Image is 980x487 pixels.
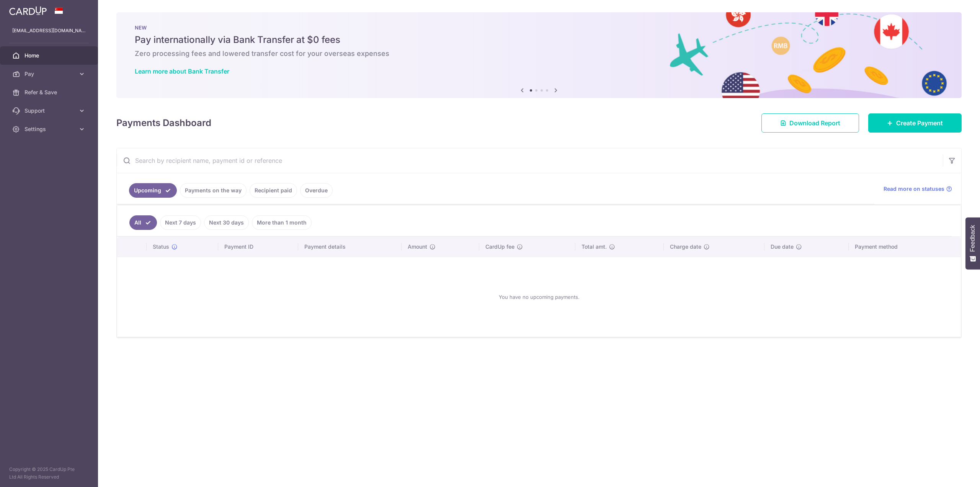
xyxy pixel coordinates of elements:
[153,243,169,251] span: Status
[408,243,427,251] span: Amount
[129,183,177,198] a: Upcoming
[771,243,794,251] span: Due date
[135,49,943,58] h6: Zero processing fees and lowered transfer cost for your overseas expenses
[160,215,201,230] a: Next 7 days
[789,118,840,128] span: Download Report
[298,237,402,257] th: Payment details
[135,34,943,46] h5: Pay internationally via Bank Transfer at $0 fees
[180,183,247,198] a: Payments on the way
[884,185,952,193] a: Read more on statuses
[12,27,86,34] p: [EMAIL_ADDRESS][DOMAIN_NAME]
[252,215,312,230] a: More than 1 month
[931,464,972,483] iframe: Opens a widget where you can find more information
[24,107,75,115] span: Support
[135,25,943,31] p: NEW
[9,6,47,15] img: CardUp
[116,116,211,130] h4: Payments Dashboard
[129,215,157,230] a: All
[761,113,859,133] a: Download Report
[868,113,962,133] a: Create Payment
[218,237,298,257] th: Payment ID
[117,148,943,173] input: Search by recipient name, payment id or reference
[135,67,229,75] a: Learn more about Bank Transfer
[24,125,75,133] span: Settings
[204,215,249,230] a: Next 30 days
[24,52,75,59] span: Home
[116,12,962,98] img: Bank transfer banner
[250,183,297,198] a: Recipient paid
[884,185,944,193] span: Read more on statuses
[24,89,75,96] span: Refer & Save
[896,118,943,128] span: Create Payment
[300,183,333,198] a: Overdue
[485,243,514,251] span: CardUp fee
[581,243,607,251] span: Total amt.
[965,217,980,269] button: Feedback - Show survey
[24,70,75,78] span: Pay
[849,237,961,257] th: Payment method
[670,243,701,251] span: Charge date
[126,263,952,331] div: You have no upcoming payments.
[969,225,976,252] span: Feedback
